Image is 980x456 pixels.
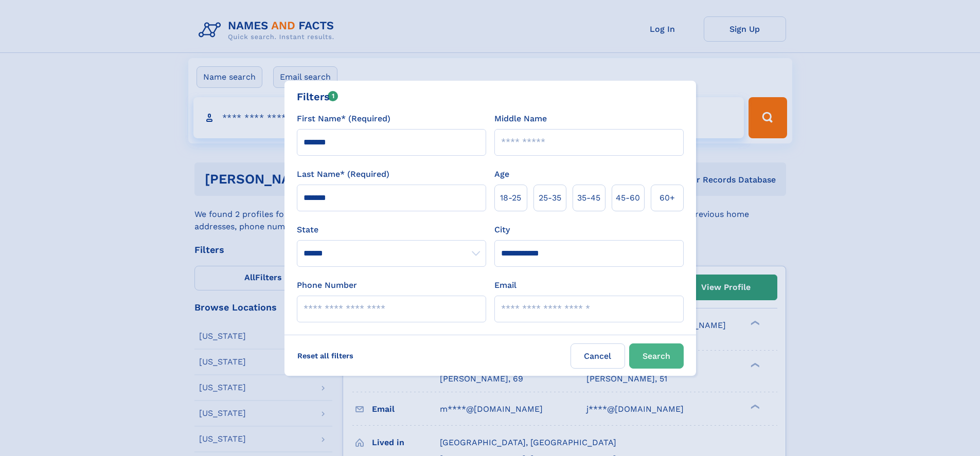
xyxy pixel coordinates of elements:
[291,343,360,368] label: Reset all filters
[494,279,516,291] label: Email
[571,343,625,369] label: Cancel
[494,168,509,180] label: Age
[539,192,561,204] span: 25‑35
[500,192,521,204] span: 18‑25
[297,224,486,236] label: State
[297,168,389,180] label: Last Name* (Required)
[660,192,675,204] span: 60+
[297,113,390,125] label: First Name* (Required)
[297,279,357,291] label: Phone Number
[494,113,547,125] label: Middle Name
[494,224,510,236] label: City
[577,192,600,204] span: 35‑45
[616,192,640,204] span: 45‑60
[629,343,684,369] button: Search
[297,89,338,104] div: Filters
